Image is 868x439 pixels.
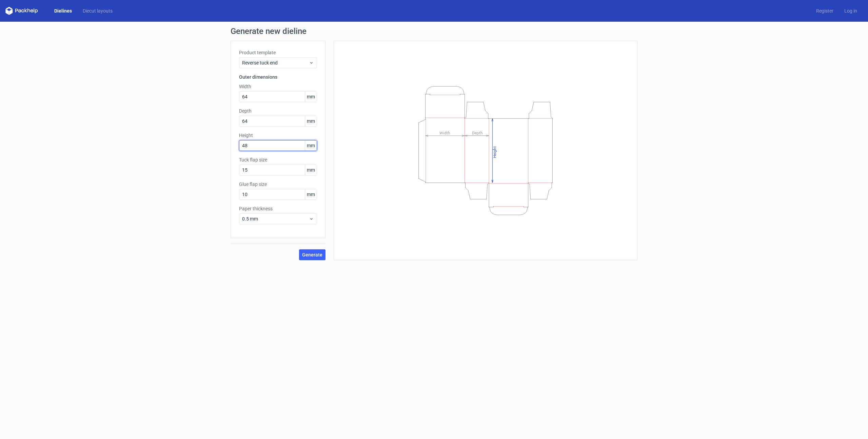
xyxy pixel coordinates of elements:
span: Reverse tuck end [242,59,309,66]
h3: Outer dimensions [239,74,317,80]
a: Diecut layouts [77,7,118,14]
tspan: Height [492,146,497,158]
h1: Generate new dieline [231,27,637,35]
label: Glue flap size [239,181,317,188]
tspan: Width [439,130,450,135]
a: Register [811,7,839,14]
label: Tuck flap size [239,156,317,163]
span: mm [305,189,317,199]
span: mm [305,165,317,175]
label: Height [239,132,317,139]
a: Log in [839,7,863,14]
span: 0.5 mm [242,215,309,222]
label: Product template [239,49,317,56]
button: Generate [299,249,325,260]
tspan: Depth [472,130,483,135]
a: Dielines [49,7,77,14]
span: mm [305,92,317,102]
label: Width [239,83,317,90]
label: Depth [239,108,317,114]
span: Generate [302,252,322,257]
span: mm [305,116,317,126]
span: mm [305,140,317,151]
label: Paper thickness [239,205,317,212]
